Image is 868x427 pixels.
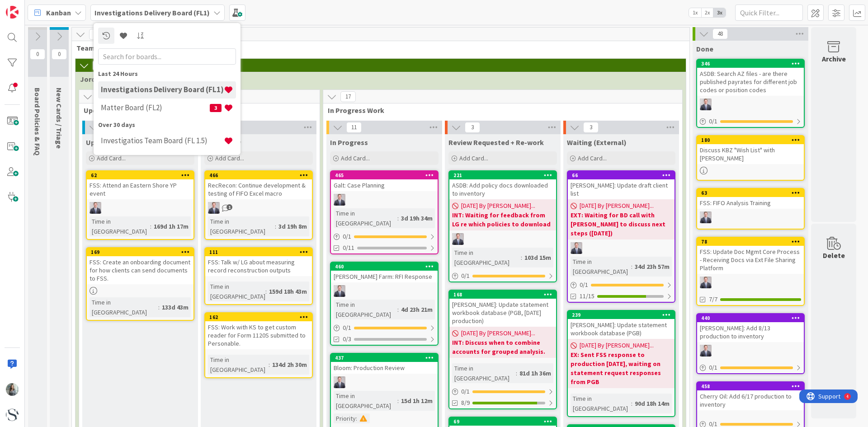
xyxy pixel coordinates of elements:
span: 0 / 1 [343,232,351,241]
div: 111FSS: Talk w/ LG about measuring record reconstruction outputs [205,248,312,276]
div: 168[PERSON_NAME]: Update statement workbook database (PGB, [DATE] production) [449,291,556,327]
div: 169 [87,248,193,256]
div: 460 [331,263,438,271]
span: [DATE] By [PERSON_NAME]... [580,201,654,211]
div: 162FSS: Work with KS to get custom reader for Form 1120S submitted to Personable. [205,313,312,349]
span: : [631,262,632,272]
span: 0 [52,49,67,60]
div: 465 [331,171,438,179]
a: 66[PERSON_NAME]: Update draft client list[DATE] By [PERSON_NAME]...EXT: Waiting for BD call with ... [567,170,675,303]
div: 0/1 [449,270,556,282]
span: : [516,368,517,378]
div: Time in [GEOGRAPHIC_DATA] [90,297,158,317]
div: Discuss KBZ "Wish List" with [PERSON_NAME] [697,144,804,164]
b: EX: Sent FSS response to production [DATE], waiting on statement request responses from PGB [571,350,672,386]
span: : [631,399,632,408]
div: FSS: Talk w/ LG about measuring record reconstruction outputs [205,256,312,276]
div: Time in [GEOGRAPHIC_DATA] [452,363,516,383]
div: 15d 1h 12m [399,396,435,406]
div: ASDB: Add policy docs downloaded to inventory [449,179,556,199]
span: Done [696,44,713,53]
span: : [265,286,267,296]
img: JC [334,285,345,297]
span: Jordan Work [80,75,675,84]
div: 0/1 [568,279,675,291]
div: [PERSON_NAME] Farm: RFI Response [331,271,438,282]
div: FSS: Attend an Eastern Shore YP event [87,179,193,199]
div: 180 [697,136,804,144]
div: 69 [453,418,556,425]
div: 437 [331,354,438,362]
div: JC [331,194,438,206]
span: : [275,221,276,231]
div: 239[PERSON_NAME]: Update statement workbook database (PGB) [568,311,675,339]
div: Last 24 Hours [98,69,236,79]
div: ASDB: Search AZ files - are there published payrates for different job codes or position codes [697,68,804,96]
h4: Investigations Delivery Board (FL1) [101,85,224,94]
a: 460[PERSON_NAME] Farm: RFI ResponseJCTime in [GEOGRAPHIC_DATA]:4d 23h 21m0/10/3 [330,262,439,346]
div: [PERSON_NAME]: Update statement workbook database (PGB) [568,319,675,339]
a: 466RecRecon: Continue development & testing of FIFO Excel macroJCTime in [GEOGRAPHIC_DATA]:3d 19h 8m [204,170,313,240]
div: 66[PERSON_NAME]: Update draft client list [568,171,675,199]
div: Time in [GEOGRAPHIC_DATA] [334,208,397,228]
span: : [269,360,270,370]
span: 3x [713,8,726,17]
div: 162 [205,313,312,321]
div: 239 [568,311,675,319]
span: : [356,413,357,423]
span: 8/9 [461,398,470,408]
div: 437 [335,355,438,361]
span: Kanban [46,7,71,18]
span: : [397,305,399,314]
div: 3d 19h 8m [276,221,309,231]
div: 169FSS: Create an onboarding document for how clients can send documents to FSS. [87,248,193,284]
a: 465Galt: Case PlanningJCTime in [GEOGRAPHIC_DATA]:3d 19h 34m0/10/11 [330,170,439,254]
a: 62FSS: Attend an Eastern Shore YP eventJCTime in [GEOGRAPHIC_DATA]:169d 1h 17m [86,170,194,240]
span: 1x [689,8,701,17]
div: 63FSS: FIFO Analysis Training [697,189,804,209]
div: 465 [335,172,438,178]
div: JC [87,202,193,214]
span: 0 [30,49,45,60]
a: 180Discuss KBZ "Wish List" with [PERSON_NAME] [696,135,805,181]
span: Up Next [86,138,112,147]
span: 0 / 1 [461,387,470,396]
div: JC [568,242,675,254]
div: 78 [697,238,804,246]
div: 346 [701,61,804,67]
div: 0/1 [331,231,438,242]
div: JC [331,376,438,388]
div: FSS: Work with KS to get custom reader for Form 1120S submitted to Personable. [205,321,312,349]
div: 346ASDB: Search AZ files - are there published payrates for different job codes or position codes [697,60,804,96]
div: 437Bloom: Production Review [331,354,438,374]
a: 239[PERSON_NAME]: Update statement workbook database (PGB)[DATE] By [PERSON_NAME]...EX: Sent FSS ... [567,310,675,417]
div: 3d 19h 34m [399,213,435,223]
span: 11 [346,122,362,133]
div: Archive [822,53,846,64]
img: JC [700,345,712,357]
span: 3 [210,104,222,112]
span: 11/15 [580,291,594,301]
div: 111 [209,249,312,255]
div: Time in [GEOGRAPHIC_DATA] [571,257,631,277]
a: 63FSS: FIFO Analysis TrainingJC [696,188,805,230]
span: Team Member Lanes [76,43,678,52]
div: Time in [GEOGRAPHIC_DATA] [208,282,265,301]
div: Time in [GEOGRAPHIC_DATA] [571,394,631,413]
div: 239 [572,312,675,318]
div: FSS: FIFO Analysis Training [697,197,804,209]
span: Add Card... [215,154,244,162]
div: RecRecon: Continue development & testing of FIFO Excel macro [205,179,312,199]
span: 0/11 [343,243,354,253]
div: [PERSON_NAME]: Update statement workbook database (PGB, [DATE] production) [449,299,556,327]
span: 59 [89,29,104,40]
div: FSS: Update Doc Mgmt Core Process - Receiving Docs via Ext File Sharing Platform [697,246,804,274]
span: : [158,302,160,312]
a: 346ASDB: Search AZ files - are there published payrates for different job codes or position codes... [696,59,805,128]
div: 169 [91,249,193,255]
b: INT: Discuss when to combine accounts for grouped analysis. [452,338,553,356]
div: 466 [205,171,312,179]
span: 1 [226,204,232,210]
span: In Progress Work [328,106,671,115]
span: 3 [583,122,599,133]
